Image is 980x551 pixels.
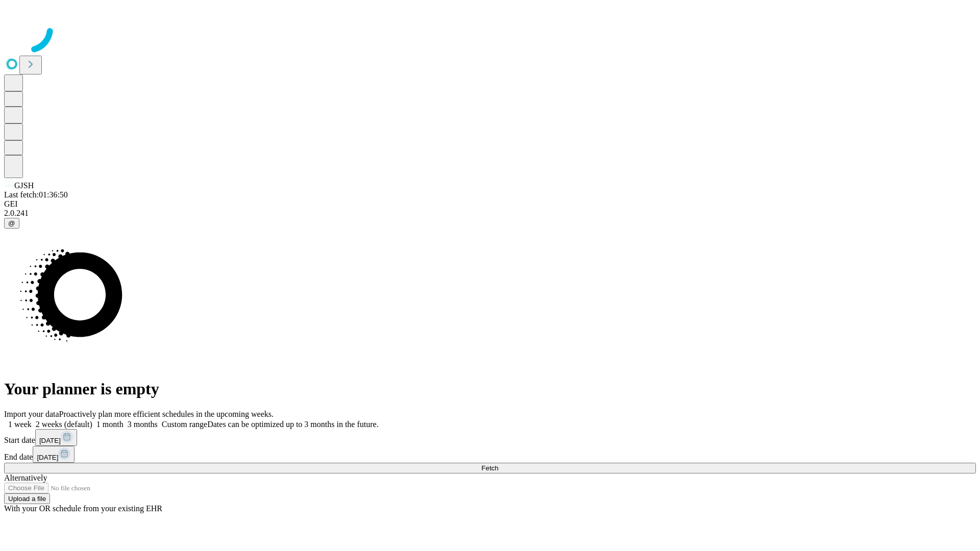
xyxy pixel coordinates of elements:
[4,493,50,504] button: Upload a file
[14,181,34,190] span: GJSH
[4,190,68,199] span: Last fetch: 01:36:50
[162,420,207,429] span: Custom range
[96,420,124,429] span: 1 month
[39,437,61,444] span: [DATE]
[4,446,976,463] div: End date
[4,380,976,398] h1: Your planner is empty
[4,410,59,418] span: Import your data
[35,429,77,446] button: [DATE]
[4,473,47,482] span: Alternatively
[59,410,274,418] span: Proactively plan more efficient schedules in the upcoming weeks.
[37,454,58,461] span: [DATE]
[4,218,19,229] button: @
[33,446,75,463] button: [DATE]
[128,420,158,429] span: 3 months
[207,420,378,429] span: Dates can be optimized up to 3 months in the future.
[4,209,976,218] div: 2.0.241
[36,420,92,429] span: 2 weeks (default)
[481,464,498,472] span: Fetch
[8,219,15,227] span: @
[8,420,32,429] span: 1 week
[4,429,976,446] div: Start date
[4,199,976,209] div: GEI
[4,504,162,513] span: With your OR schedule from your existing EHR
[4,463,976,473] button: Fetch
